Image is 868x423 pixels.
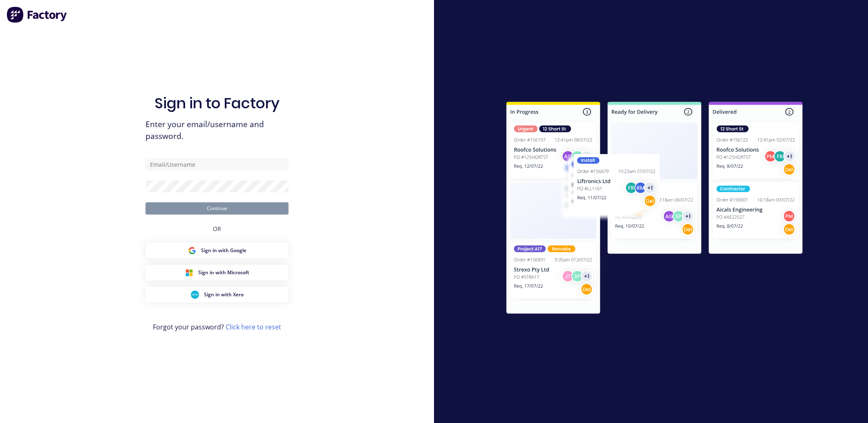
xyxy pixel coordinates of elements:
img: Google Sign in [188,246,196,255]
img: Factory [7,7,68,23]
button: Microsoft Sign inSign in with Microsoft [145,265,289,280]
button: Continue [145,202,289,215]
input: Email/Username [145,158,289,170]
span: Sign in with Microsoft [198,269,249,276]
span: Forgot your password? [153,322,281,332]
a: Click here to reset [226,322,281,331]
span: Enter your email/username and password. [145,119,289,142]
span: Sign in with Xero [204,291,244,298]
img: Sign in [488,85,821,333]
h1: Sign in to Factory [154,94,280,112]
img: Microsoft Sign in [185,269,193,277]
span: Sign in with Google [201,247,246,254]
button: Xero Sign inSign in with Xero [145,287,289,302]
button: Google Sign inSign in with Google [145,243,289,258]
div: OR [213,215,221,243]
img: Xero Sign in [191,291,199,299]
